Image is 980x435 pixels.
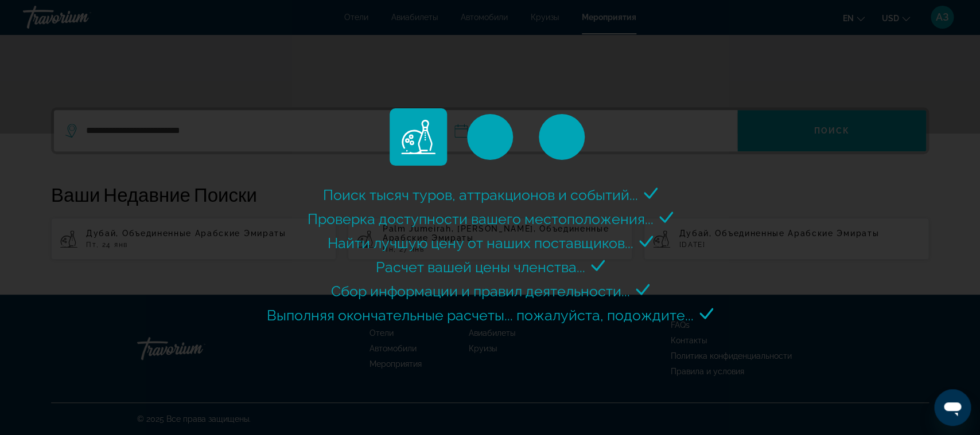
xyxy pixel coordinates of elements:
[331,283,630,300] span: Сбор информации и правил деятельности...
[934,389,971,426] iframe: Кнопка запуска окна обмена сообщениями
[328,234,633,252] span: Найти лучшую цену от наших поставщиков...
[308,210,654,228] span: Проверка доступности вашего местоположения...
[267,307,694,324] span: Выполняя окончательные расчеты... пожалуйста, подождите...
[323,186,638,203] span: Поиск тысяч туров, аттракционов и событий...
[376,258,585,276] span: Расчет вашей цены членства...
